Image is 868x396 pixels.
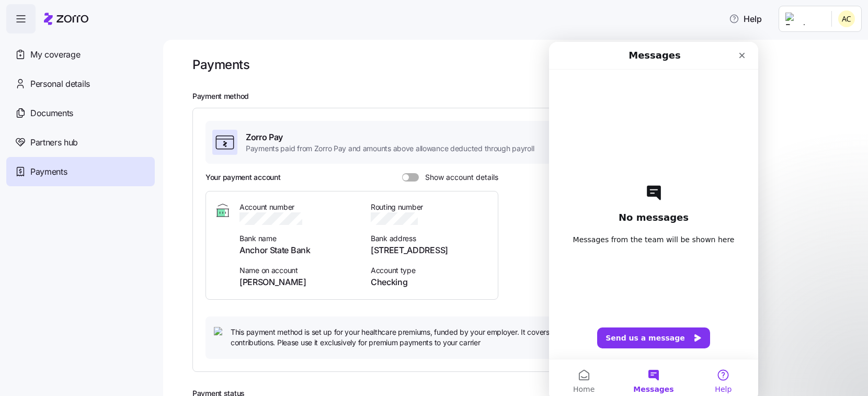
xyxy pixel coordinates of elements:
span: My coverage [30,48,80,61]
h1: Payments [192,56,249,73]
img: Employer logo [785,13,823,25]
button: Help [721,8,770,29]
a: Partners hub [6,128,155,157]
span: Documents [30,107,73,120]
a: My coverage [6,40,155,69]
span: This payment method is set up for your healthcare premiums, funded by your employer. It covers bo... [231,327,673,348]
a: Payments [6,157,155,186]
span: Bank address [371,233,489,244]
h2: Payment method [192,92,853,101]
img: icon bulb [214,327,226,340]
span: Account type [371,265,489,276]
span: Partners hub [30,136,78,149]
span: Checking [371,276,489,289]
img: e4bbc672caf43e06911127e57b3a4604 [838,10,855,27]
span: Payments paid from Zorro Pay and amounts above allowance deducted through payroll [246,143,534,154]
span: Help [729,13,762,25]
span: Account number [239,202,358,212]
a: Documents [6,98,155,128]
span: Name on account [239,265,358,276]
span: Bank name [239,233,358,244]
h3: Your payment account [205,172,280,183]
a: Personal details [6,69,155,98]
span: Anchor State Bank [239,244,358,257]
span: Show account details [419,173,498,182]
span: Personal details [30,77,90,90]
span: Zorro Pay [246,131,534,144]
span: [STREET_ADDRESS] [371,244,489,257]
span: Payments [30,165,67,178]
span: [PERSON_NAME] [239,276,358,289]
span: Routing number [371,202,489,212]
